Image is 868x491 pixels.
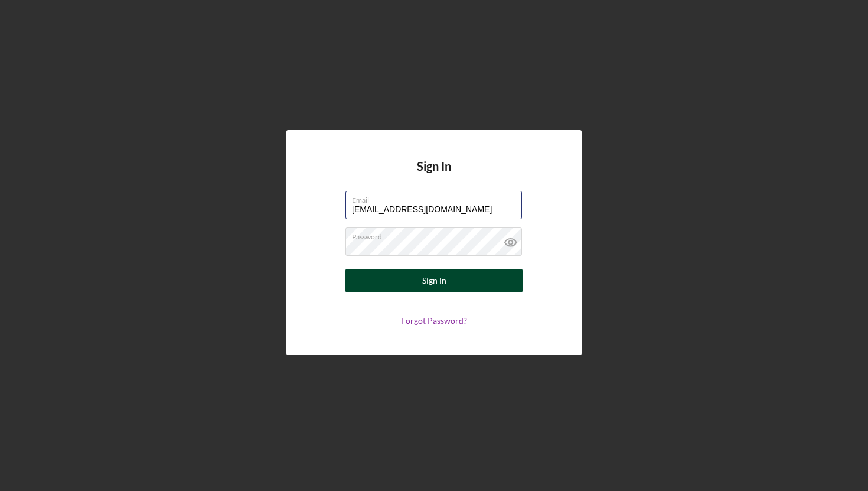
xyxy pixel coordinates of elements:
[345,269,523,292] button: Sign In
[417,160,451,191] h4: Sign In
[422,269,446,292] div: Sign In
[401,316,467,326] a: Forgot Password?
[352,191,522,204] label: Email
[352,228,522,241] label: Password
